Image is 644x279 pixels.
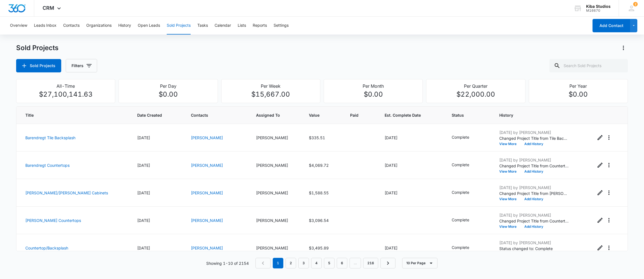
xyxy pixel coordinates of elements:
[191,163,223,168] a: [PERSON_NAME]
[385,135,397,140] span: [DATE]
[66,59,97,72] button: Filters
[167,17,191,35] button: Sold Projects
[137,163,150,168] span: [DATE]
[309,218,329,223] span: $3,096.54
[327,83,419,89] p: Per Month
[86,17,112,35] button: Organizations
[385,112,430,118] span: Est. Complete Date
[596,161,604,170] button: Edit Sold Project
[256,245,295,251] div: [PERSON_NAME]
[25,135,75,140] a: Barendregt Tile Backsplash
[633,2,638,6] div: notifications count
[499,218,569,224] p: Changed Project Title from Countertops to [PERSON_NAME] Countertops
[452,134,479,141] div: - - Select to Edit Field
[324,258,335,268] a: Page 5
[604,243,613,252] button: Actions
[191,246,223,250] a: [PERSON_NAME]
[499,240,569,246] p: [DATE] by [PERSON_NAME]
[16,59,61,72] button: Sold Projects
[520,225,547,228] button: Add History
[452,217,479,224] div: - - Select to Edit Field
[549,59,628,72] input: Search Sold Projects
[327,89,419,99] p: $0.00
[452,244,469,250] p: Complete
[499,112,582,118] span: History
[499,142,520,146] button: View More
[10,17,27,35] button: Overview
[452,162,469,168] p: Complete
[520,170,547,173] button: Add History
[215,17,231,35] button: Calendar
[25,218,81,223] a: [PERSON_NAME] Countertops
[255,258,395,268] nav: Pagination
[452,134,469,140] p: Complete
[256,112,295,118] span: Assigned To
[363,258,378,268] a: Page 216
[499,170,520,173] button: View More
[499,212,569,218] p: [DATE] by [PERSON_NAME]
[499,246,569,251] p: Status changed to: Complete
[309,190,329,195] span: $1,588.55
[191,218,223,223] a: [PERSON_NAME]
[350,112,363,118] span: Paid
[298,258,309,268] a: Page 3
[604,188,613,197] button: Actions
[596,188,604,197] button: Edit Sold Project
[225,89,317,99] p: $15,667.00
[430,83,522,89] p: Per Quarter
[309,246,329,250] span: $3,495.89
[191,135,223,140] a: [PERSON_NAME]
[385,190,397,195] span: [DATE]
[16,44,58,52] h1: Sold Projects
[619,43,628,52] button: Actions
[311,258,322,268] a: Page 4
[122,83,214,89] p: Per Day
[256,190,295,196] div: [PERSON_NAME]
[452,189,469,195] p: Complete
[520,197,547,201] button: Add History
[309,112,329,118] span: Value
[238,17,246,35] button: Lists
[402,258,437,268] button: 10 Per Page
[286,258,296,268] a: Page 2
[206,260,249,266] p: Showing 1-10 of 2154
[596,243,604,252] button: Edit Sold Project
[532,83,624,89] p: Per Year
[273,258,283,268] em: 1
[20,89,112,99] p: $27,100,141.63
[604,161,613,170] button: Actions
[593,19,630,32] button: Add Contact
[25,112,116,118] span: Title
[452,112,486,118] span: Status
[137,112,169,118] span: Date Created
[499,157,569,163] p: [DATE] by [PERSON_NAME]
[191,112,243,118] span: Contacts
[25,190,108,195] a: [PERSON_NAME]/[PERSON_NAME] Cabinets
[25,163,70,168] a: Barendregt Countertops
[586,4,611,9] div: account name
[274,17,289,35] button: Settings
[253,17,267,35] button: Reports
[499,185,569,190] p: [DATE] by [PERSON_NAME]
[452,217,469,223] p: Complete
[452,244,479,251] div: - - Select to Edit Field
[532,89,624,99] p: $0.00
[256,217,295,223] div: [PERSON_NAME]
[20,83,112,89] p: All-Time
[380,258,395,268] a: Next Page
[385,163,397,168] span: [DATE]
[452,162,479,168] div: - - Select to Edit Field
[586,9,611,13] div: account id
[604,133,613,142] button: Actions
[137,218,150,223] span: [DATE]
[137,135,150,140] span: [DATE]
[499,163,569,169] p: Changed Project Title from Countertops to Barendregt Countertops Changed Estimated Completion Dat...
[25,246,68,250] a: Countertop/Backsplash
[499,225,520,228] button: View More
[43,5,54,11] span: CRM
[309,135,325,140] span: $335.51
[256,162,295,168] div: [PERSON_NAME]
[137,246,150,250] span: [DATE]
[430,89,522,99] p: $22,000.00
[118,17,131,35] button: History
